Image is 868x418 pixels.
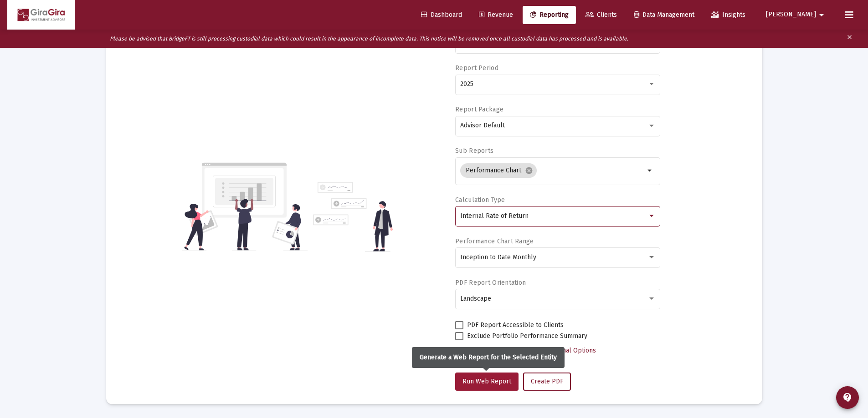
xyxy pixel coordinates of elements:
[455,279,526,287] label: PDF Report Orientation
[711,11,745,19] span: Insights
[530,11,569,19] span: Reporting
[182,161,308,252] img: reporting
[462,347,526,354] span: Select Custom Period
[460,163,537,178] mat-chip: Performance Chart
[586,11,617,19] span: Clients
[525,166,533,175] mat-icon: cancel
[313,182,393,252] img: reporting-alt
[460,295,491,302] span: Landscape
[523,6,576,24] a: Reporting
[523,373,571,391] button: Create PDF
[110,35,628,42] i: Please be advised that BridgeFT is still processing custodial data which could result in the appe...
[455,373,519,391] button: Run Web Report
[543,347,596,354] span: Additional Options
[467,320,564,331] span: PDF Report Accessible to Clients
[460,121,505,129] span: Advisor Default
[531,378,563,385] span: Create PDF
[766,11,816,19] span: [PERSON_NAME]
[421,11,462,19] span: Dashboard
[455,237,534,245] label: Performance Chart Range
[460,80,473,88] span: 2025
[846,32,853,45] mat-icon: clear
[460,212,529,220] span: Internal Rate of Return
[634,11,694,19] span: Data Management
[14,6,68,24] img: Dashboard
[627,6,702,24] a: Data Management
[645,165,656,176] mat-icon: arrow_drop_down
[578,6,624,24] a: Clients
[472,6,520,24] a: Revenue
[460,161,645,180] mat-chip-list: Selection
[842,392,853,403] mat-icon: contact_support
[455,106,503,113] label: Report Package
[455,64,498,72] label: Report Period
[704,6,753,24] a: Insights
[455,147,493,155] label: Sub Reports
[455,196,505,204] label: Calculation Type
[460,253,536,261] span: Inception to Date Monthly
[462,378,511,385] span: Run Web Report
[414,6,469,24] a: Dashboard
[467,331,587,342] span: Exclude Portfolio Performance Summary
[479,11,513,19] span: Revenue
[816,6,827,24] mat-icon: arrow_drop_down
[755,5,838,24] button: [PERSON_NAME]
